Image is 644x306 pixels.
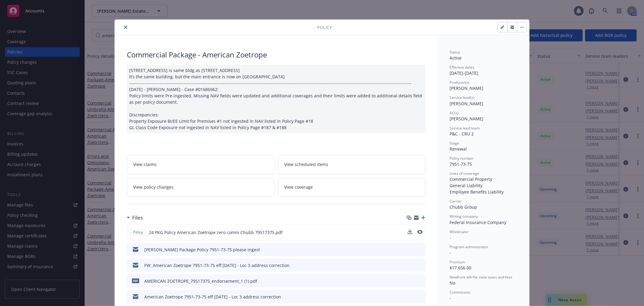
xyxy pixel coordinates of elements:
span: View claims [133,161,157,168]
span: 7951-73-75 [450,161,472,167]
button: preview file [418,278,423,284]
span: [PERSON_NAME] [450,101,483,106]
h3: Files [132,214,143,222]
a: View scheduled items [278,155,426,174]
span: Premium [450,259,465,265]
span: - [450,250,451,256]
div: American Zoetrope 7951-73-75 eff [DATE] - Loc 3 address correction [144,294,281,300]
span: Newfront will file state taxes and fees [450,275,512,280]
div: Commercial Package - American Zoetrope [127,50,425,60]
span: P&C - CRU 2 [450,131,474,137]
span: View coverage [284,184,313,190]
span: Status [450,50,460,55]
span: Service lead team [450,125,480,131]
button: download file [408,246,413,253]
button: preview file [418,262,423,269]
span: - [450,295,451,301]
span: pdf [132,278,139,283]
span: Policy number [450,156,473,161]
div: Commercial Property [450,176,517,182]
button: download file [408,229,412,234]
span: View scheduled items [284,161,328,168]
span: Chubb Group [450,204,477,210]
span: Lines of coverage [450,171,479,176]
span: Producer(s) [450,80,469,85]
span: Renewal [450,146,467,152]
span: Effective dates [450,65,474,70]
span: Policy [132,229,144,235]
span: AC(s) [450,110,459,116]
a: View coverage [278,177,426,197]
button: preview file [418,294,423,300]
span: View policy changes [133,184,174,190]
button: preview file [418,246,423,253]
div: AMERICAN ZOETROPE_79517375_endorsement_1 (1).pdf [144,278,257,284]
button: preview file [417,230,423,234]
div: General Liability [450,182,517,189]
div: Files [127,214,143,222]
span: Policy [317,24,332,31]
span: Federal Insurance Company [450,220,506,225]
span: Active [450,55,462,61]
a: View policy changes [127,177,274,197]
span: Program administrator [450,244,488,249]
span: Wholesaler [450,229,469,234]
span: - [450,235,451,240]
span: Commission [450,290,470,295]
button: download file [408,278,413,284]
button: preview file [417,229,423,236]
button: download file [408,262,413,269]
div: [STREET_ADDRESS] is same bldg as [STREET_ADDRESS] It’s the same building, but the main entrance i... [127,65,425,133]
button: close [122,24,129,31]
span: Carrier [450,199,462,204]
button: download file [408,229,412,236]
span: $17,656.00 [450,265,471,271]
span: [PERSON_NAME] [450,116,483,122]
div: FW: American Zoetrope 7951-73-75 eff [DATE] - Loc 3 address correction [144,262,290,269]
a: View claims [127,155,274,174]
div: [DATE] - [DATE] [450,65,517,76]
span: Service lead(s) [450,95,474,100]
div: [PERSON_NAME] Package Policy 7951-73-75 please ingest [144,246,260,253]
span: Writing company [450,214,478,219]
button: download file [408,294,413,300]
div: Employee Benefits Liability [450,189,517,195]
span: No [450,280,455,286]
span: Stage [450,141,459,146]
span: [PERSON_NAME] [450,85,483,91]
span: 24 PKG Policy American Zoetrope zero comm Chubb 79517375.pdf [149,229,283,236]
